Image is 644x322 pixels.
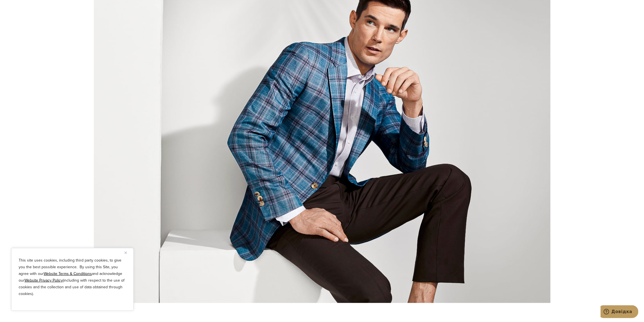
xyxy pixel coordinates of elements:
p: This site uses cookies, including third party cookies, to give you the best possible experience. ... [19,257,126,297]
img: Close [124,252,127,254]
a: Website Terms & Conditions [44,271,92,277]
iframe: Відкрити віджет, в якому ви зможете звернутися до одного з наших агентів [601,305,638,319]
a: Website Privacy Policy [25,277,63,283]
button: Close [124,249,131,256]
